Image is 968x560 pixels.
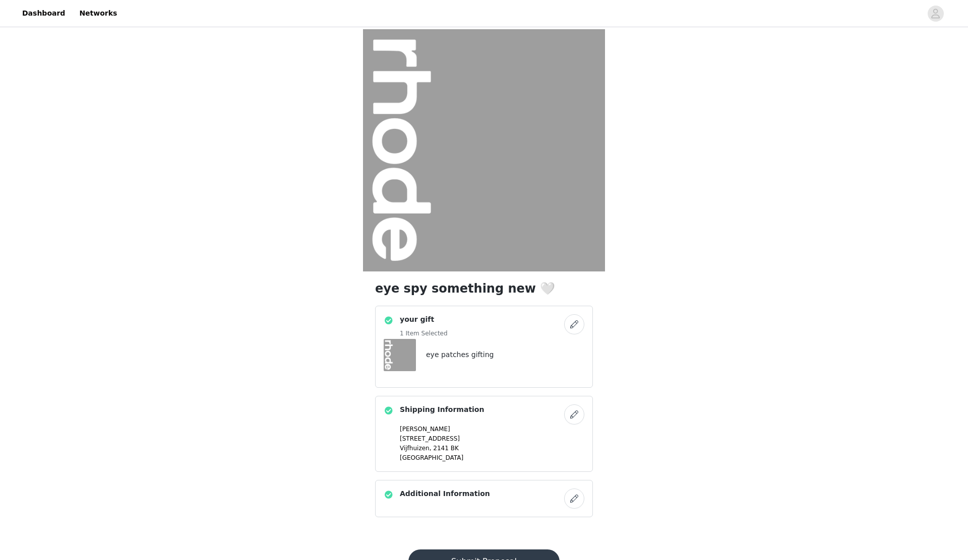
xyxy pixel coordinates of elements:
div: Additional Information [375,480,593,517]
div: avatar [931,6,940,22]
a: Dashboard [16,2,71,25]
p: [STREET_ADDRESS] [400,434,584,443]
span: Vijfhuizen, [400,445,431,452]
p: [GEOGRAPHIC_DATA] [400,453,584,462]
h4: Shipping Information [400,404,484,415]
div: Shipping Information [375,396,593,472]
h5: 1 Item Selected [400,329,448,338]
h4: your gift [400,314,448,325]
h4: Additional Information [400,488,490,499]
img: eye patches gifting [384,339,416,371]
a: Networks [73,2,123,25]
h1: eye spy something new 🤍 [375,279,593,298]
img: campaign image [363,29,605,271]
span: 2141 BK [433,445,458,452]
p: [PERSON_NAME] [400,425,584,434]
h4: eye patches gifting [426,349,494,360]
div: your gift [375,306,593,388]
